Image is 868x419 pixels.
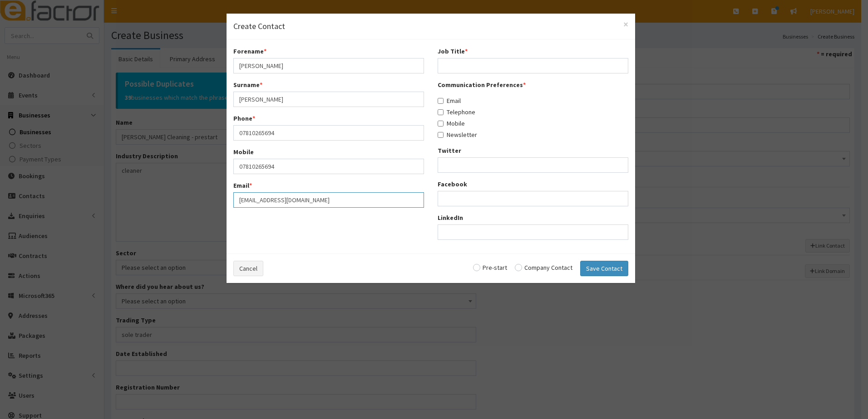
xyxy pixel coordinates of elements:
button: Save Contact [580,261,628,276]
label: Job Title [438,47,468,56]
button: Close [623,19,628,29]
label: Communication Preferences [438,80,526,89]
label: Mobile [233,147,254,156]
label: LinkedIn [438,213,463,222]
label: Pre-start [473,264,507,271]
label: Email [233,181,252,190]
span: × [623,18,628,30]
button: Cancel [233,261,263,276]
label: Surname [233,80,262,89]
input: Newsletter [438,132,444,138]
label: Mobile [438,119,465,128]
input: Mobile [438,121,444,127]
label: Telephone [438,107,475,117]
label: Email [438,96,461,105]
input: Email [438,98,444,104]
label: Newsletter [438,130,477,139]
label: Company Contact [515,264,572,271]
label: Facebook [438,180,467,189]
label: Twitter [438,146,461,155]
input: Telephone [438,109,444,115]
label: Forename [233,47,266,56]
h4: Create Contact [233,20,628,32]
label: Phone [233,114,255,123]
